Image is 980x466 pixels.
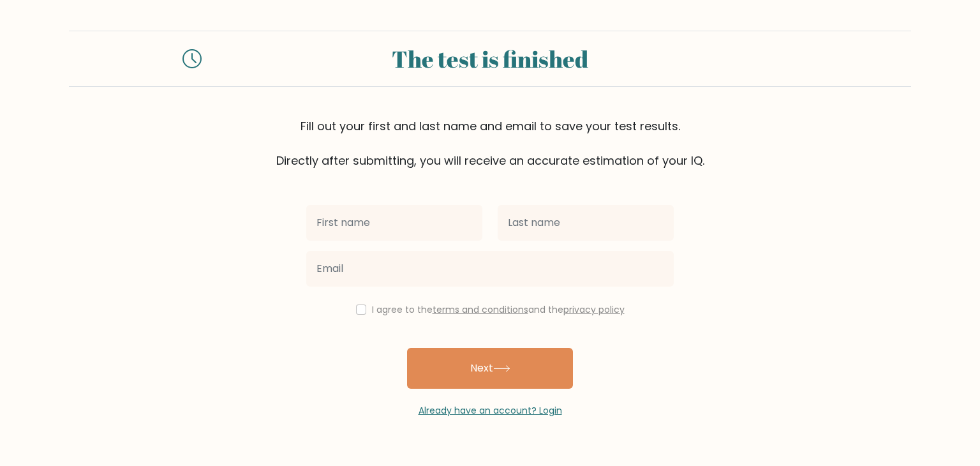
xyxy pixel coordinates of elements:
[69,117,911,169] div: Fill out your first and last name and email to save your test results. Directly after submitting,...
[306,251,674,287] input: Email
[498,205,674,241] input: Last name
[433,303,528,316] a: terms and conditions
[419,404,562,417] a: Already have an account? Login
[407,348,573,389] button: Next
[217,41,763,76] div: The test is finished
[563,303,625,316] a: privacy policy
[372,303,625,316] label: I agree to the and the
[306,205,482,241] input: First name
